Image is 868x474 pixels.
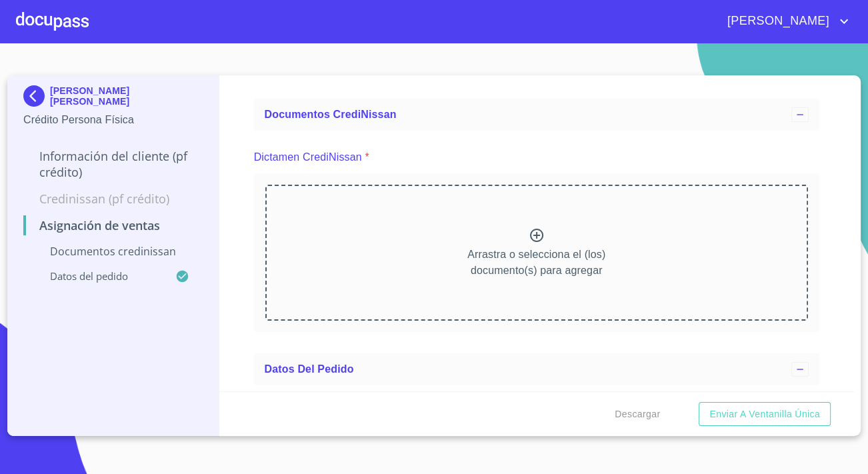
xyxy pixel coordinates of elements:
p: Información del cliente (PF crédito) [23,148,203,180]
span: Enviar a Ventanilla única [709,406,820,423]
p: Documentos CrediNissan [23,244,203,259]
span: [PERSON_NAME] [717,11,836,32]
div: [PERSON_NAME] [PERSON_NAME] [23,85,203,112]
p: [PERSON_NAME] [PERSON_NAME] [50,85,203,107]
span: Datos del pedido [265,363,354,375]
div: Documentos CrediNissan [254,99,819,131]
p: Datos del pedido [23,269,175,283]
span: Documentos CrediNissan [265,109,397,120]
span: Descargar [615,406,660,423]
button: account of current user [717,11,852,32]
p: Crédito Persona Física [23,112,203,128]
img: Docupass spot blue [23,85,50,107]
p: Credinissan (PF crédito) [23,191,203,207]
button: Descargar [609,402,665,427]
div: Datos del pedido [254,353,819,385]
button: Enviar a Ventanilla única [699,402,831,427]
p: Arrastra o selecciona el (los) documento(s) para agregar [467,247,605,279]
p: Dictamen CrediNissan [254,149,362,165]
p: Asignación de Ventas [23,217,203,233]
